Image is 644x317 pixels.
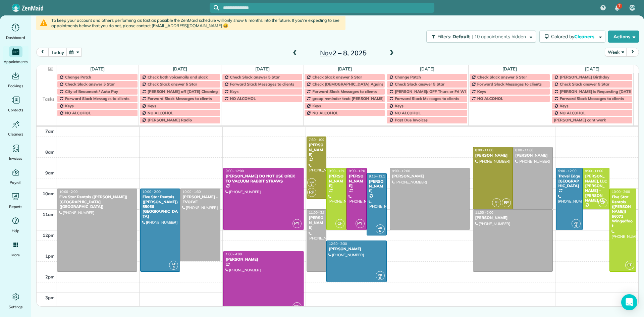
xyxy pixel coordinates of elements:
[477,96,503,101] span: NO ALCOHOL
[148,103,156,108] span: Keys
[329,169,347,173] span: 9:00 - 12:00
[349,169,367,173] span: 9:00 - 12:00
[392,174,468,178] div: [PERSON_NAME]
[9,203,22,210] span: Reports
[585,174,607,203] div: [PERSON_NAME], LLC [PERSON_NAME] - [PERSON_NAME], Llc
[10,179,22,186] span: Payroll
[585,169,603,173] span: 9:00 - 11:00
[348,174,365,188] div: [PERSON_NAME]
[477,74,527,80] span: Check Slack answer 5 Star
[3,143,29,162] a: Invoices
[36,48,49,57] button: prev
[629,5,636,10] span: KW
[255,66,270,71] a: [DATE]
[539,31,605,43] button: Colored byCleaners
[329,242,347,246] span: 12:30 - 2:30
[502,66,517,71] a: [DATE]
[437,34,451,40] span: Filters:
[560,74,609,80] span: [PERSON_NAME] Birthday
[574,34,596,40] span: Cleaners
[3,119,29,138] a: Cleaners
[395,110,421,115] span: NO ALCOHOL
[378,226,382,230] span: AR
[214,5,219,10] svg: Focus search
[611,195,634,228] div: Five Star Rentals ([PERSON_NAME]) 56071 Wingedfoot
[309,215,325,230] div: [PERSON_NAME]
[477,89,486,94] span: Keys
[477,82,542,87] span: Forward Slack Messages to clients
[45,128,55,134] span: 7am
[8,83,23,89] span: Bookings
[45,170,55,175] span: 9am
[36,16,345,30] div: To keep your account and others performing as fast as possible the ZenMaid schedule will only sho...
[230,82,294,87] span: Forward Slack Messages to clients
[560,110,586,115] span: NO ALCOHOL
[472,34,526,40] span: | 10 appointments hidden
[11,252,20,258] span: More
[610,1,624,15] div: 7 unread notifications
[560,96,624,101] span: Forward Slack Messages to clients
[395,89,476,94] span: [PERSON_NAME]: OFF Thurs or Fri WEEKLY
[9,304,23,310] span: Settings
[312,89,377,94] span: Forward Slack Messages to clients
[475,153,511,158] div: [PERSON_NAME]
[301,49,385,57] h2: 2 – 8, 2025
[395,74,421,80] span: Change Patch
[3,215,29,234] a: Help
[502,198,511,207] span: RP
[3,46,29,65] a: Appointments
[182,190,201,194] span: 10:00 - 1:30
[45,274,55,279] span: 2pm
[495,200,499,204] span: CG
[148,110,173,115] span: NO ALCOHOL
[560,103,569,108] span: Keys
[395,117,428,122] span: Past Due Invoices
[12,227,20,234] span: Help
[395,103,404,108] span: Keys
[612,190,630,194] span: 10:00 - 2:00
[312,96,384,101] span: group reminder text: [PERSON_NAME]
[292,302,302,311] span: PY
[169,264,178,271] small: 6
[423,31,536,43] a: Filters: Default | 10 appointments hidden
[59,195,135,209] div: Five Star Rentals ([PERSON_NAME]) [GEOGRAPHIC_DATA] ([GEOGRAPHIC_DATA])
[320,49,333,57] span: Nov
[65,82,115,87] span: Check Slack answer 5 Star
[308,182,316,188] small: 1
[554,117,606,122] span: [PERSON_NAME] cant work
[148,82,197,87] span: Check Slack answer 5 Star
[65,89,118,94] span: City of Beaumont / Auto Pay
[605,48,627,57] button: Week
[3,292,29,310] a: Settings
[226,252,242,256] span: 1:00 - 4:00
[148,96,212,101] span: Forward Slack Messages to clients
[65,110,91,115] span: NO ALCOHOL
[621,294,637,310] div: Open Intercom Messenger
[309,210,327,215] span: 11:00 - 2:00
[65,96,129,101] span: Forward Slack Messages to clients
[312,103,321,108] span: Keys
[312,74,362,80] span: Check Slack answer 5 Star
[452,34,470,40] span: Default
[148,89,240,94] span: [PERSON_NAME] off [DATE] Cleaning Restaurant
[142,195,178,219] div: Five Star Rentals ([PERSON_NAME]) 55066 [GEOGRAPHIC_DATA]
[309,143,325,157] div: [PERSON_NAME]
[8,107,23,113] span: Contacts
[90,66,105,71] a: [DATE]
[230,96,256,101] span: NO ALCOHOL
[420,66,434,71] a: [DATE]
[475,148,493,152] span: 8:00 - 11:00
[225,257,302,262] div: [PERSON_NAME]
[3,22,29,41] a: Dashboard
[65,103,74,108] span: Keys
[475,210,493,215] span: 11:00 - 2:00
[312,110,338,115] span: NO ALCOHOL
[6,34,25,41] span: Dashboard
[574,221,578,224] span: AR
[392,169,410,173] span: 9:00 - 12:00
[65,74,91,80] span: Change Patch
[210,5,219,10] button: Focus search
[309,138,327,142] span: 7:30 - 10:30
[48,48,67,57] button: today
[3,167,29,186] a: Payroll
